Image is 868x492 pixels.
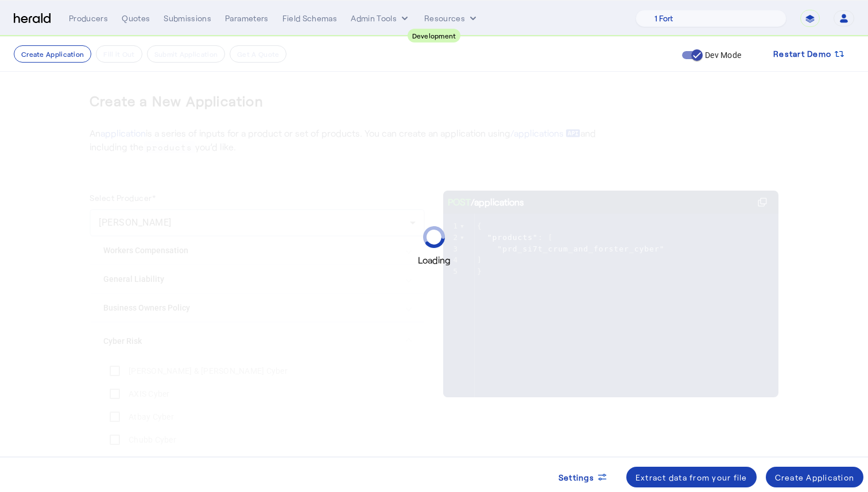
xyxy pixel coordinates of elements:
button: Resources dropdown menu [424,13,479,24]
div: Create Application [775,471,855,483]
button: Fill it Out [96,45,142,63]
span: Restart Demo [773,47,831,61]
div: Submissions [164,13,211,24]
div: Development [408,29,461,42]
label: Dev Mode [703,49,741,61]
div: Producers [69,13,108,24]
button: Extract data from your file [626,467,757,487]
button: Create Application [766,467,864,487]
span: Settings [559,471,594,483]
button: Get A Quote [230,45,286,63]
div: Field Schemas [282,13,338,24]
div: Quotes [122,13,150,24]
button: Submit Application [147,45,225,63]
button: Restart Demo [764,44,854,64]
div: Parameters [225,13,269,24]
img: Herald Logo [14,13,51,24]
button: Create Application [14,45,91,63]
div: Extract data from your file [635,471,747,483]
button: Settings [549,467,617,487]
button: internal dropdown menu [351,13,410,24]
